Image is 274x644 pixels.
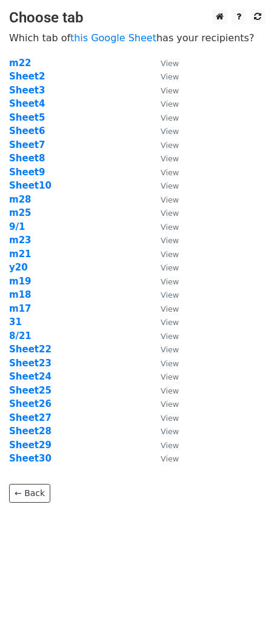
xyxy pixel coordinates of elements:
a: View [149,249,179,260]
h3: Choose tab [9,9,265,27]
a: View [149,398,179,409]
a: Sheet4 [9,98,45,109]
a: Sheet28 [9,426,52,437]
a: Sheet23 [9,358,52,369]
a: m21 [9,249,32,260]
strong: Sheet25 [9,385,52,396]
small: View [161,304,179,314]
small: View [161,427,179,436]
a: Sheet26 [9,398,52,409]
a: Sheet3 [9,85,45,96]
a: View [149,262,179,273]
small: View [161,414,179,423]
a: View [149,344,179,355]
a: View [149,85,179,96]
a: 31 [9,317,22,327]
small: View [161,277,179,286]
a: Sheet2 [9,71,45,82]
small: View [161,181,179,190]
a: m22 [9,58,32,69]
a: View [149,276,179,287]
a: Sheet5 [9,112,45,123]
small: View [161,400,179,409]
a: View [149,303,179,314]
a: Sheet22 [9,344,52,355]
small: View [161,290,179,300]
a: View [149,126,179,136]
a: View [149,426,179,437]
small: View [161,72,179,81]
a: Sheet9 [9,167,45,178]
strong: Sheet6 [9,126,45,136]
a: View [149,167,179,178]
a: Sheet7 [9,139,45,150]
a: this Google Sheet [70,32,156,44]
small: View [161,99,179,109]
small: View [161,332,179,341]
a: View [149,235,179,246]
a: View [149,317,179,327]
small: View [161,195,179,204]
strong: m23 [9,235,32,246]
a: View [149,440,179,451]
strong: Sheet29 [9,440,52,451]
a: m25 [9,207,32,218]
strong: m17 [9,303,32,314]
p: Which tab of has your recipients? [9,32,265,44]
a: View [149,412,179,423]
a: View [149,207,179,218]
small: View [161,168,179,177]
small: View [161,127,179,136]
small: View [161,59,179,68]
a: m19 [9,276,32,287]
small: View [161,454,179,463]
a: Sheet30 [9,453,52,464]
a: View [149,139,179,150]
a: Sheet27 [9,412,52,423]
small: View [161,223,179,232]
a: View [149,221,179,232]
small: View [161,141,179,150]
small: View [161,359,179,368]
a: 8/21 [9,330,32,341]
a: View [149,58,179,69]
a: m18 [9,289,32,300]
a: View [149,330,179,341]
a: y20 [9,262,28,273]
a: Sheet10 [9,180,52,191]
a: View [149,153,179,164]
a: Sheet24 [9,371,52,382]
small: View [161,236,179,245]
a: m28 [9,194,32,205]
a: View [149,180,179,191]
small: View [161,250,179,259]
a: Sheet8 [9,153,45,164]
a: View [149,385,179,396]
a: View [149,112,179,123]
a: ← Back [9,484,50,503]
a: View [149,358,179,369]
small: View [161,263,179,272]
small: View [161,372,179,381]
a: View [149,98,179,109]
small: View [161,209,179,218]
small: View [161,113,179,122]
